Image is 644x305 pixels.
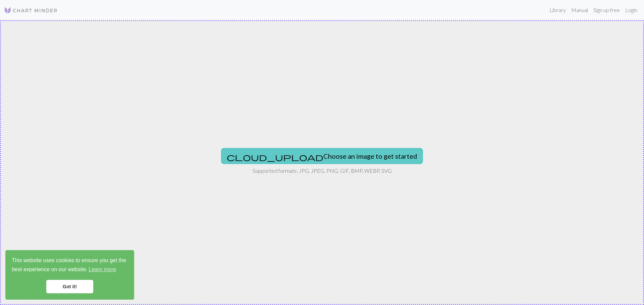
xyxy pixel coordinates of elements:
[12,256,128,275] span: This website uses cookies to ensure you get the best experience on our website.
[623,3,640,17] a: Login
[547,3,569,17] a: Library
[569,3,591,17] a: Manual
[221,148,423,164] button: Choose an image to get started
[46,280,93,293] a: dismiss cookie message
[227,152,323,162] span: cloud_upload
[253,167,392,175] p: Supported formats: JPG, JPEG, PNG, GIF, BMP, WEBP, SVG
[88,264,117,275] a: learn more about cookies
[4,6,58,14] img: Logo
[591,3,623,17] a: Sign up free
[5,250,134,300] div: cookieconsent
